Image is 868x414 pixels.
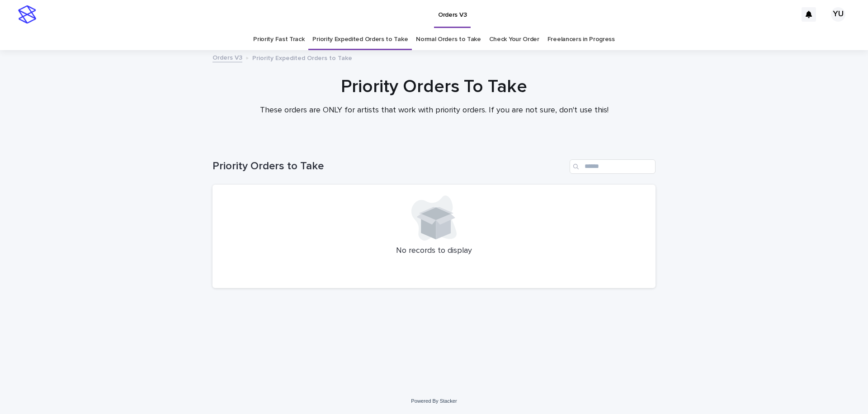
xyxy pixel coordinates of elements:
a: Priority Expedited Orders to Take [312,29,408,50]
a: Priority Fast Track [253,29,304,50]
a: Orders V3 [212,52,242,62]
a: Freelancers in Progress [547,29,615,50]
input: Search [570,159,656,174]
div: YU [831,7,845,22]
p: These orders are ONLY for artists that work with priority orders. If you are not sure, don't use ... [253,106,615,116]
a: Powered By Stacker [411,398,457,404]
p: No records to display [223,246,645,256]
img: stacker-logo-s-only.png [18,5,36,23]
a: Normal Orders to Take [416,29,481,50]
p: Priority Expedited Orders to Take [252,52,352,62]
h1: Priority Orders To Take [212,76,656,98]
h1: Priority Orders to Take [212,160,566,173]
a: Check Your Order [489,29,539,50]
